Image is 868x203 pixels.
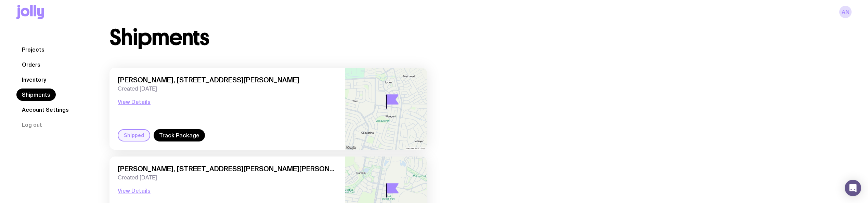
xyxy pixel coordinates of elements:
[16,43,50,56] a: Projects
[118,98,151,106] button: View Details
[16,58,46,71] a: Orders
[118,165,337,173] span: [PERSON_NAME], [STREET_ADDRESS][PERSON_NAME][PERSON_NAME]
[16,104,74,116] a: Account Settings
[118,174,337,181] span: Created [DATE]
[845,180,861,196] div: Open Intercom Messenger
[345,68,427,150] img: staticmap
[16,89,56,101] a: Shipments
[118,85,337,92] span: Created [DATE]
[154,129,205,141] a: Track Package
[839,6,852,18] a: AN
[16,73,52,86] a: Inventory
[109,27,209,49] h1: Shipments
[118,76,337,84] span: [PERSON_NAME], [STREET_ADDRESS][PERSON_NAME]
[118,129,150,141] div: Shipped
[118,187,151,195] button: View Details
[16,119,48,131] button: Log out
